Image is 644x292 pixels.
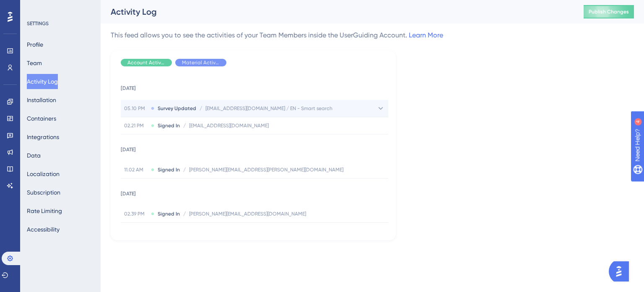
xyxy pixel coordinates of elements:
[189,166,343,173] span: [PERSON_NAME][EMAIL_ADDRESS][PERSON_NAME][DOMAIN_NAME]
[27,92,56,108] button: Installation
[182,59,220,66] span: Material Activity
[158,105,196,112] span: Survey Updated
[121,134,388,161] td: [DATE]
[58,4,61,11] div: 4
[124,166,148,173] span: 11.02 AM
[27,55,42,71] button: Team
[158,210,180,217] span: Signed In
[27,129,59,145] button: Integrations
[111,30,443,40] div: This feed allows you to see the activities of your Team Members inside the UserGuiding Account.
[158,122,180,129] span: Signed In
[189,210,306,217] span: [PERSON_NAME][EMAIL_ADDRESS][DOMAIN_NAME]
[183,166,186,173] span: /
[27,74,58,89] button: Activity Log
[205,105,332,112] span: [EMAIL_ADDRESS][DOMAIN_NAME] / EN - Smart search
[27,185,60,200] button: Subscription
[20,2,52,12] span: Need Help?
[200,105,202,112] span: /
[124,122,148,129] span: 02.21 PM
[124,105,148,112] span: 05.10 PM
[589,8,629,15] span: Publish Changes
[27,148,41,163] button: Data
[27,111,56,126] button: Containers
[27,20,95,27] div: SETTINGS
[27,37,43,52] button: Profile
[189,122,269,129] span: [EMAIL_ADDRESS][DOMAIN_NAME]
[121,179,388,205] td: [DATE]
[124,210,148,217] span: 02.39 PM
[27,203,62,218] button: Rate Limiting
[121,73,388,100] td: [DATE]
[584,5,634,18] button: Publish Changes
[409,31,443,39] a: Learn More
[609,259,634,284] iframe: UserGuiding AI Assistant Launcher
[27,222,60,237] button: Accessibility
[183,122,186,129] span: /
[121,223,388,250] td: [DATE]
[183,210,186,217] span: /
[158,166,180,173] span: Signed In
[27,166,60,182] button: Localization
[111,6,563,18] div: Activity Log
[127,59,165,66] span: Account Activity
